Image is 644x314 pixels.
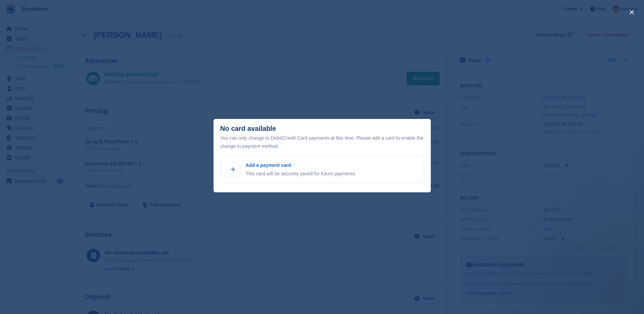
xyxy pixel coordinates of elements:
[220,125,276,133] div: No card available
[626,7,637,18] button: close
[246,170,356,177] p: This card will be securely saved for future payments.
[220,134,424,150] div: You can only change to Debit/Credit Card payments at this time. Please add a card to enable the c...
[220,156,424,183] a: Add a payment card This card will be securely saved for future payments.
[246,162,356,169] p: Add a payment card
